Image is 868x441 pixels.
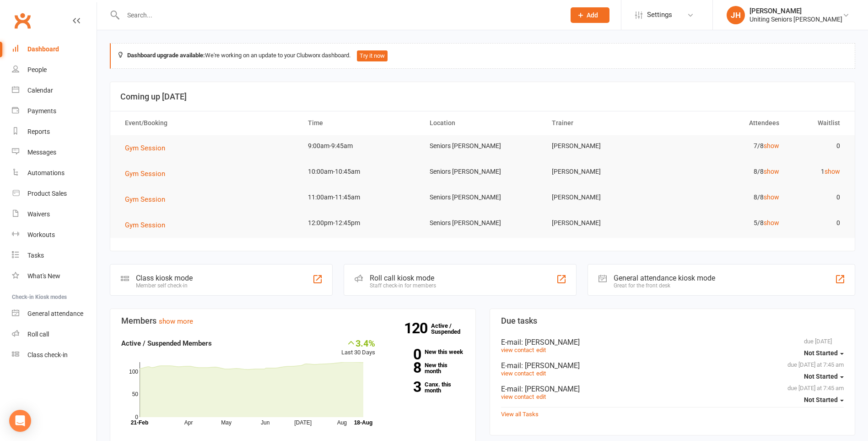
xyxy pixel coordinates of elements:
th: Event/Booking [117,111,300,135]
a: show [764,142,779,149]
strong: 0 [389,347,421,361]
a: show [764,193,779,201]
div: [PERSON_NAME] [749,7,842,15]
span: Gym Session [125,144,165,152]
td: 0 [787,187,848,208]
td: 5/8 [665,212,787,234]
a: show [764,168,779,175]
button: Gym Session [125,168,172,179]
a: show [825,168,840,175]
h3: Members [121,316,464,325]
td: Seniors [PERSON_NAME] [421,187,543,208]
div: JH [727,6,745,24]
div: Great for the front desk [614,282,715,289]
div: Roll call [27,331,49,338]
span: Not Started [804,349,838,357]
a: edit [536,393,546,400]
div: Class kiosk mode [136,274,193,282]
a: Class kiosk mode [12,345,97,365]
div: What's New [27,272,60,280]
button: Add [571,7,609,23]
div: 3.4% [341,338,375,348]
td: 11:00am-11:45am [300,187,421,208]
div: Product Sales [27,190,67,197]
a: Messages [12,142,97,163]
span: : [PERSON_NAME] [521,361,580,370]
a: Workouts [12,225,97,245]
a: Payments [12,101,97,121]
a: view contact [501,347,534,353]
div: Class check-in [27,351,68,358]
button: Gym Session [125,194,172,205]
a: Product Sales [12,183,97,204]
strong: 3 [389,380,421,394]
th: Location [421,111,543,135]
a: view contact [501,393,534,400]
a: edit [536,347,546,353]
th: Attendees [665,111,787,135]
a: show [764,219,779,226]
span: Gym Session [125,170,165,178]
h3: Due tasks [501,316,844,325]
span: Gym Session [125,221,165,229]
strong: 8 [389,361,421,375]
div: Uniting Seniors [PERSON_NAME] [749,15,842,23]
div: Member self check-in [136,282,193,289]
div: Calendar [27,87,53,94]
span: : [PERSON_NAME] [521,385,580,393]
a: Reports [12,121,97,142]
td: 0 [787,212,848,234]
div: E-mail [501,338,844,347]
div: Tasks [27,252,44,259]
button: Try it now [357,50,388,61]
a: 0New this week [389,349,464,355]
a: Dashboard [12,39,97,60]
div: Waivers [27,210,50,218]
div: Roll call kiosk mode [370,274,436,282]
td: [PERSON_NAME] [544,212,665,234]
button: Gym Session [125,220,172,231]
a: What's New [12,266,97,287]
a: Tasks [12,245,97,266]
td: 9:00am-9:45am [300,135,421,157]
a: edit [536,370,546,377]
div: E-mail [501,385,844,393]
div: Dashboard [27,45,59,53]
a: 3Canx. this month [389,381,464,393]
a: show more [159,317,193,325]
div: Automations [27,169,65,176]
td: Seniors [PERSON_NAME] [421,135,543,157]
a: 8New this month [389,362,464,374]
button: Gym Session [125,143,172,154]
a: View all Tasks [501,411,539,418]
a: Calendar [12,80,97,101]
a: Clubworx [11,9,34,32]
span: : [PERSON_NAME] [521,338,580,347]
div: Reports [27,128,50,135]
a: General attendance kiosk mode [12,303,97,324]
span: Add [587,11,598,19]
a: Roll call [12,324,97,345]
td: [PERSON_NAME] [544,161,665,182]
span: Settings [647,5,672,25]
td: Seniors [PERSON_NAME] [421,212,543,234]
td: 8/8 [665,161,787,182]
div: Payments [27,107,56,115]
button: Not Started [804,345,844,361]
td: 0 [787,135,848,157]
h3: Coming up [DATE] [120,92,845,101]
td: 8/8 [665,187,787,208]
a: Waivers [12,204,97,225]
div: Workouts [27,231,55,238]
th: Waitlist [787,111,848,135]
th: Time [300,111,421,135]
a: view contact [501,370,534,377]
div: Staff check-in for members [370,282,436,289]
div: General attendance [27,310,83,317]
div: Last 30 Days [341,338,375,358]
td: Seniors [PERSON_NAME] [421,161,543,182]
div: Messages [27,149,56,156]
button: Not Started [804,391,844,408]
span: Not Started [804,396,838,403]
a: 120Active / Suspended [431,316,471,342]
